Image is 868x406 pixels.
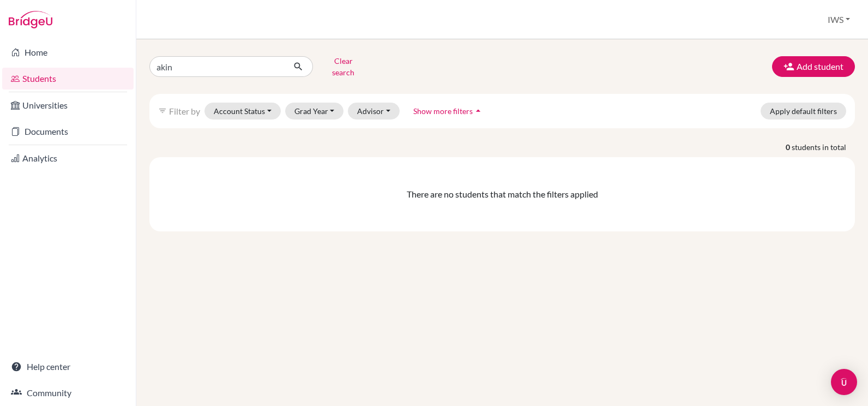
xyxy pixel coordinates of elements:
i: arrow_drop_up [473,105,484,116]
a: Help center [2,356,134,378]
a: Universities [2,94,134,116]
a: Analytics [2,147,134,169]
button: IWS [823,9,855,30]
button: Apply default filters [761,103,846,120]
button: Grad Year [285,103,344,120]
strong: 0 [786,141,792,153]
div: There are no students that match the filters applied [158,188,846,201]
button: Add student [772,56,855,77]
button: Clear search [313,52,373,81]
span: Show more filters [413,106,473,116]
a: Home [2,41,134,63]
a: Students [2,68,134,89]
div: Open Intercom Messenger [831,369,857,395]
span: Filter by [169,106,200,116]
a: Community [2,382,134,404]
a: Documents [2,121,134,142]
img: Bridge-U [9,11,52,28]
button: Account Status [204,103,281,120]
button: Show more filtersarrow_drop_up [404,103,493,120]
i: filter_list [158,106,167,115]
button: Advisor [348,103,400,120]
input: Find student by name... [149,56,285,77]
span: students in total [792,141,855,153]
